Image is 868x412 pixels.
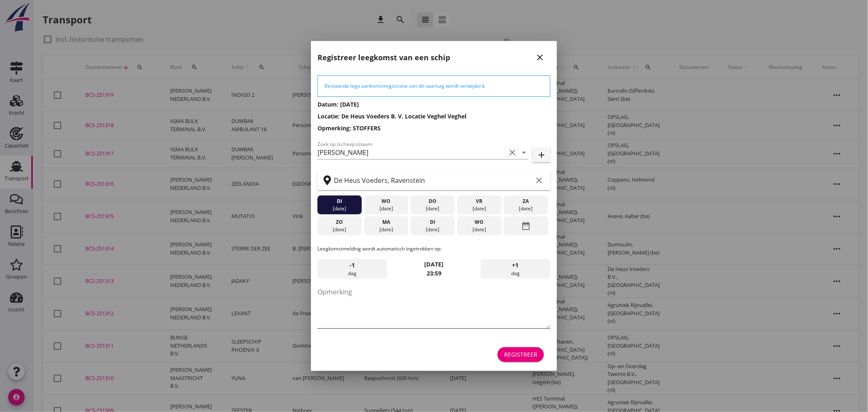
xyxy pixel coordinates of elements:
[413,205,453,212] div: [DATE]
[318,245,550,253] p: Leegkomstmelding wordt automatisch ingetrokken op:
[459,198,500,205] div: vr
[534,175,544,185] i: clear
[334,174,532,187] input: Zoek op terminal of plaats
[366,219,406,226] div: ma
[537,150,546,160] i: add
[521,219,531,233] i: date_range
[318,285,550,328] textarea: Opmerking
[535,52,545,62] i: close
[413,198,453,205] div: do
[459,205,500,212] div: [DATE]
[318,52,450,63] h2: Registreer leegkomst van een schip
[320,198,360,205] div: di
[498,347,544,362] button: Registreer
[366,205,406,212] div: [DATE]
[318,259,387,279] div: dag
[318,146,506,159] input: Zoek op (scheeps)naam
[413,219,453,226] div: di
[320,205,360,212] div: [DATE]
[481,259,550,279] div: dag
[318,100,550,109] h3: Datum: [DATE]
[318,124,550,132] h3: Opmerking: STOFFERS
[459,219,500,226] div: wo
[413,226,453,233] div: [DATE]
[320,219,360,226] div: zo
[350,261,355,270] span: -1
[506,198,546,205] div: za
[506,205,546,212] div: [DATE]
[504,350,537,359] div: Registreer
[366,226,406,233] div: [DATE]
[318,112,550,121] h3: Locatie: De Heus Voeders B. V. Locatie Veghel Veghel
[324,82,544,90] div: Bestaande lege aankomstregistratie van dit vaartuig wordt verwijderd.
[427,269,441,277] strong: 23:59
[512,261,519,270] span: +1
[320,226,360,233] div: [DATE]
[366,198,406,205] div: wo
[425,260,444,268] strong: [DATE]
[459,226,500,233] div: [DATE]
[507,148,517,157] i: clear
[519,148,529,157] i: arrow_drop_down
